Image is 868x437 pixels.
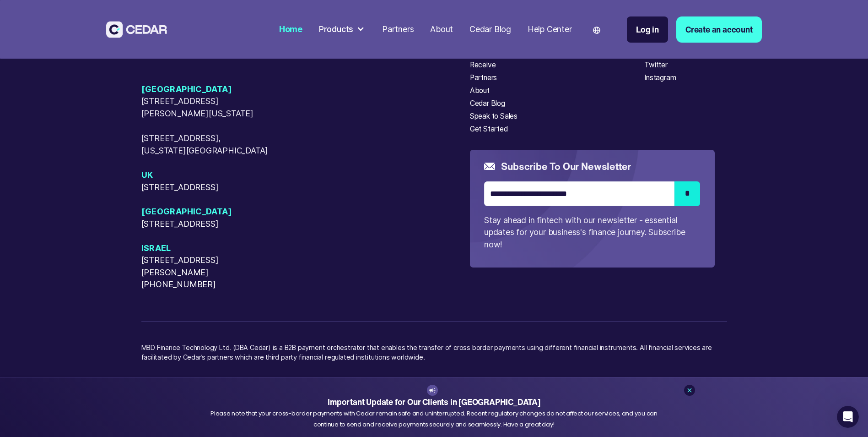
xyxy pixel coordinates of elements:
form: Email Form [484,159,700,251]
span: UK [141,169,270,181]
span: [STREET_ADDRESS][PERSON_NAME][PHONE_NUMBER] [141,254,270,291]
div: Cedar Blog [469,23,511,36]
span: [GEOGRAPHIC_DATA] [141,206,270,218]
h5: Subscribe to our newsletter [501,159,631,173]
span: [STREET_ADDRESS], [US_STATE][GEOGRAPHIC_DATA] [141,132,270,157]
a: Get Started [470,124,508,135]
span: Israel [141,242,270,255]
a: Log in [627,16,668,43]
a: Help Center [523,19,576,40]
p: MBD Finance Technology Ltd. (DBA Cedar) is a B2B payment orchestrator that enables the transfer o... [141,343,727,372]
a: About [470,85,490,96]
p: Stay ahead in fintech with our newsletter - essential updates for your business's finance journey... [484,214,700,251]
span: [GEOGRAPHIC_DATA] [141,83,270,96]
p: ‍ [141,372,591,392]
div: Home [279,23,302,36]
div: Products [315,19,370,40]
strong: Important Update for Our Clients in [GEOGRAPHIC_DATA] [328,396,540,408]
div: Log in [636,23,659,36]
a: About [426,19,457,40]
a: Speak to Sales [470,111,518,122]
span: [STREET_ADDRESS][PERSON_NAME][US_STATE] [141,95,270,120]
img: world icon [593,27,600,34]
span: [STREET_ADDRESS] [141,181,270,194]
div: Partners [382,23,414,36]
a: Cedar Blog [465,19,515,40]
a: Twitter [644,60,668,71]
span: [STREET_ADDRESS] [141,218,270,230]
div: Please note that your cross-border payments with Cedar remain safe and uninterrupted. Recent regu... [210,408,658,430]
div: Help Center [528,23,572,36]
a: Receive [470,60,496,71]
a: Home [275,19,307,40]
a: Partners [378,19,418,40]
a: Create an account [676,16,762,43]
a: Instagram [644,72,676,83]
img: announcement [429,387,436,394]
div: About [430,23,453,36]
div: Products [319,23,353,36]
a: Cedar Blog [470,98,505,109]
iframe: Intercom live chat [837,406,859,428]
a: Partners [470,72,497,83]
